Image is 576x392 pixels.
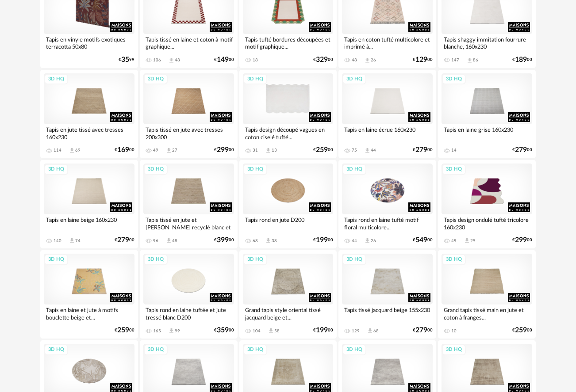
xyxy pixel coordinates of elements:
div: Tapis shaggy immitation fourrure blanche, 160x230 [442,34,532,52]
div: 49 [153,148,158,153]
div: Tapis tissé en jute et [PERSON_NAME] recyclé blanc et beige... [143,214,234,232]
span: 279 [415,147,427,153]
div: Grand tapis tissé main en jute et coton à franges... [442,304,532,322]
a: 3D HQ Tapis tissé jacquard beige 155x230 129 Download icon 68 €27900 [338,250,436,339]
div: 26 [371,57,376,63]
div: 14 [451,148,457,153]
div: 106 [153,57,161,63]
span: 199 [316,237,328,243]
div: 38 [272,238,277,244]
a: 3D HQ Tapis design découpé vagues en coton ciselé tufté... 31 Download icon 13 €25900 [239,70,337,158]
span: Download icon [466,57,473,64]
div: 3D HQ [144,344,168,355]
div: Tapis rond en jute D200 [243,214,334,232]
span: Download icon [265,237,272,244]
div: Tapis tissé en jute avec tresses 200x300 [143,124,234,142]
div: 3D HQ [442,254,466,265]
div: € 00 [512,327,532,333]
span: 299 [217,147,229,153]
span: Download icon [265,147,272,154]
span: Download icon [364,147,371,154]
span: Download icon [69,237,75,244]
div: Tapis en laine grise 160x230 [442,124,532,142]
div: 99 [175,328,180,334]
span: 329 [316,57,328,63]
div: 48 [172,238,177,244]
div: 129 [352,328,360,334]
a: 3D HQ Tapis en laine écrue 160x230 75 Download icon 44 €27900 [338,70,436,158]
div: € 00 [313,147,333,153]
div: 18 [253,57,258,63]
div: 165 [153,328,161,334]
a: 3D HQ Grand tapis style oriental tissé jacquard beige et... 104 Download icon 58 €19900 [239,250,337,339]
div: 44 [371,148,376,153]
div: € 00 [512,237,532,243]
a: 3D HQ Tapis design ondulé tufté tricolore 160x230 49 Download icon 25 €29900 [438,160,536,248]
a: 3D HQ Tapis tissé en jute et [PERSON_NAME] recyclé blanc et beige... 96 Download icon 48 €39900 [140,160,238,248]
div: 3D HQ [44,344,68,355]
div: 3D HQ [44,74,68,85]
div: 58 [274,328,280,334]
div: € 00 [115,237,134,243]
div: € 99 [119,57,134,63]
span: 399 [217,237,229,243]
div: € 00 [214,147,234,153]
div: 74 [75,238,81,244]
a: 3D HQ Tapis en laine beige 160x230 140 Download icon 74 €27900 [40,160,138,248]
span: Download icon [165,147,172,154]
div: 68 [373,328,379,334]
div: 140 [54,238,61,244]
span: 35 [121,57,129,63]
div: 3D HQ [44,254,68,265]
div: 3D HQ [144,164,168,175]
div: 147 [451,57,459,63]
span: 279 [415,327,427,333]
span: 189 [515,57,527,63]
div: Tapis design ondulé tufté tricolore 160x230 [442,214,532,232]
div: 3D HQ [243,164,267,175]
div: Tapis design découpé vagues en coton ciselé tufté... [243,124,334,142]
a: 3D HQ Tapis rond en laine tuftée et jute tressé blanc D200 165 Download icon 99 €35900 [140,250,238,339]
div: 3D HQ [442,74,466,85]
div: Tapis en coton tufté multicolore et imprimé à... [342,34,433,52]
span: 129 [415,57,427,63]
a: 3D HQ Tapis rond en laine tufté motif floral multicolore... 44 Download icon 26 €54900 [338,160,436,248]
a: 3D HQ Tapis en laine et jute à motifs bouclette beige et... €25900 [40,250,138,339]
div: 13 [272,148,277,153]
div: 86 [473,57,478,63]
div: 3D HQ [342,344,366,355]
div: 27 [172,148,177,153]
span: Download icon [364,237,371,244]
div: 26 [371,238,376,244]
div: 69 [75,148,81,153]
div: 3D HQ [243,74,267,85]
div: € 00 [512,57,532,63]
div: 49 [451,238,457,244]
span: 279 [117,237,129,243]
div: € 00 [115,327,134,333]
div: 3D HQ [44,164,68,175]
div: 44 [352,238,357,244]
span: 149 [217,57,229,63]
div: 31 [253,148,258,153]
div: € 00 [313,327,333,333]
div: 3D HQ [342,164,366,175]
span: Download icon [364,57,371,64]
span: 199 [316,327,328,333]
div: € 00 [413,57,433,63]
span: 169 [117,147,129,153]
span: 259 [515,327,527,333]
div: 3D HQ [144,74,168,85]
div: € 00 [413,237,433,243]
span: Download icon [168,327,175,334]
div: 96 [153,238,158,244]
div: 114 [54,148,61,153]
span: Download icon [69,147,75,154]
div: € 00 [413,327,433,333]
div: 75 [352,148,357,153]
span: Download icon [168,57,175,64]
span: Download icon [268,327,274,334]
div: 68 [253,238,258,244]
div: € 00 [214,237,234,243]
div: 10 [451,328,457,334]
